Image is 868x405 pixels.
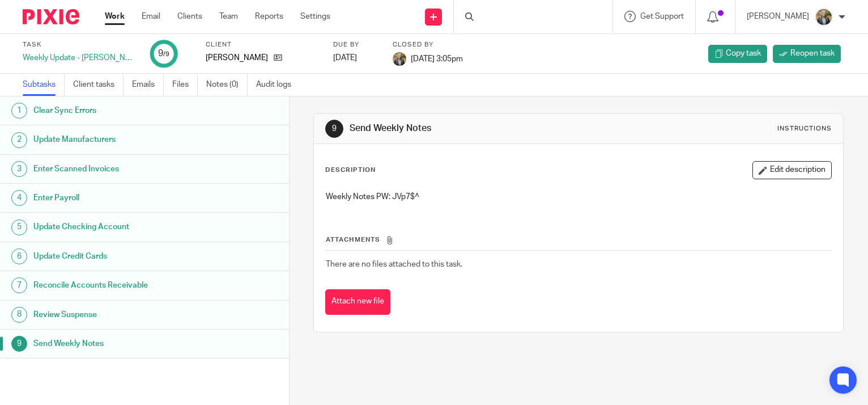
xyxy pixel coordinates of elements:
[132,74,164,96] a: Emails
[33,102,196,119] h1: Clear Sync Errors
[325,289,390,315] button: Attach new file
[256,74,300,96] a: Audit logs
[33,277,196,294] h1: Reconcile Accounts Receivable
[142,11,160,22] a: Email
[708,45,767,63] a: Copy task
[158,47,169,60] div: 9
[11,220,27,235] div: 5
[33,335,196,352] h1: Send Weekly Notes
[11,132,27,148] div: 2
[325,166,376,175] p: Description
[33,189,196,206] h1: Enter Payroll
[73,74,124,96] a: Client tasks
[411,54,463,62] span: [DATE] 3:05pm
[23,74,65,96] a: Subtasks
[393,52,406,66] img: image.jpg
[11,307,27,323] div: 8
[640,12,684,20] span: Get Support
[300,11,330,22] a: Settings
[726,48,761,59] span: Copy task
[219,11,238,22] a: Team
[177,11,202,22] a: Clients
[11,277,27,293] div: 7
[790,48,835,59] span: Reopen task
[33,218,196,235] h1: Update Checking Account
[773,45,841,63] a: Reopen task
[333,52,378,64] div: [DATE]
[393,40,463,49] label: Closed by
[11,161,27,177] div: 3
[350,123,603,134] h1: Send Weekly Notes
[777,124,832,133] div: Instructions
[206,74,248,96] a: Notes (0)
[105,11,125,22] a: Work
[11,190,27,206] div: 4
[326,237,380,243] span: Attachments
[33,131,196,148] h1: Update Manufacturers
[326,260,462,268] span: There are no files attached to this task.
[11,336,27,352] div: 9
[752,161,832,179] button: Edit description
[23,52,136,64] div: Weekly Update - [PERSON_NAME]
[255,11,283,22] a: Reports
[326,191,831,202] p: Weekly Notes PW: JVp7$^
[815,8,833,26] img: image.jpg
[333,40,378,49] label: Due by
[325,120,343,138] div: 9
[747,11,809,22] p: [PERSON_NAME]
[206,40,319,49] label: Client
[11,248,27,264] div: 6
[33,248,196,265] h1: Update Credit Cards
[206,52,268,64] p: [PERSON_NAME]
[163,51,169,57] small: /9
[172,74,198,96] a: Files
[23,9,79,24] img: Pixie
[33,306,196,323] h1: Review Suspense
[33,161,196,178] h1: Enter Scanned Invoices
[23,40,136,49] label: Task
[11,103,27,119] div: 1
